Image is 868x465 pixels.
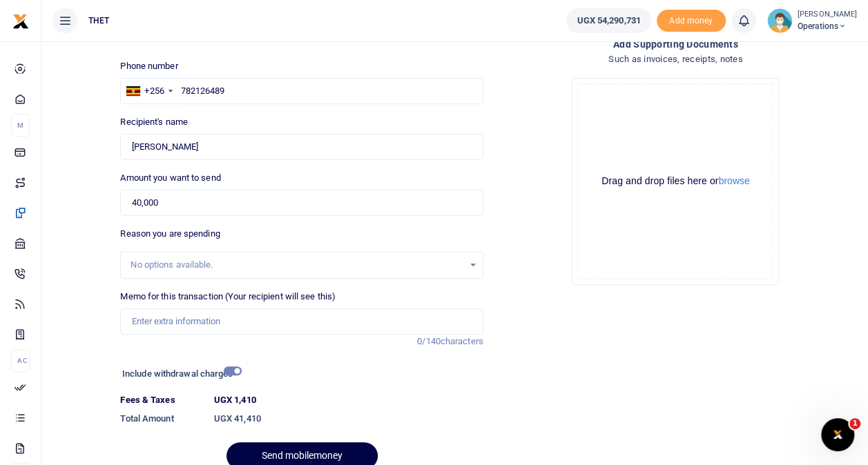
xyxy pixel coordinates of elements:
a: UGX 54,290,731 [566,8,650,33]
li: Toup your wallet [657,10,726,32]
div: Uganda: +256 [121,79,176,103]
a: Add money [657,14,726,25]
span: 1 [849,418,860,429]
h6: Include withdrawal charges [122,368,235,379]
button: browse [718,176,749,186]
div: Drag and drop files here or [578,175,773,188]
div: File Uploader [572,78,779,285]
label: Memo for this transaction (Your recipient will see this) [120,290,336,304]
li: M [11,114,30,137]
h6: UGX 41,410 [214,413,483,424]
div: +256 [144,84,164,98]
label: UGX 1,410 [214,393,256,407]
iframe: Intercom live chat [821,418,854,451]
label: Phone number [120,59,177,73]
label: Reason you are spending [120,227,220,241]
span: 0/140 [417,336,441,346]
h4: Add supporting Documents [494,37,857,52]
h4: Such as invoices, receipts, notes [494,52,857,67]
span: UGX 54,290,731 [577,14,640,28]
dt: Fees & Taxes [115,393,208,407]
span: characters [441,336,483,346]
img: profile-user [767,8,792,33]
li: Wallet ballance [561,8,656,33]
small: [PERSON_NAME] [798,9,857,21]
h6: Total Amount [120,413,202,424]
input: Enter phone number [120,78,483,104]
li: Ac [11,349,30,372]
img: logo-small [12,13,29,30]
label: Recipient's name [120,115,188,129]
div: No options available. [131,258,463,272]
input: UGX [120,190,483,216]
input: MTN & Airtel numbers are validated [120,134,483,160]
span: Add money [657,10,726,32]
input: Enter extra information [120,308,483,335]
label: Amount you want to send [120,171,220,185]
a: logo-small logo-large logo-large [12,15,29,26]
span: Operations [798,20,857,32]
span: THET [83,14,115,27]
a: profile-user [PERSON_NAME] Operations [767,8,857,33]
